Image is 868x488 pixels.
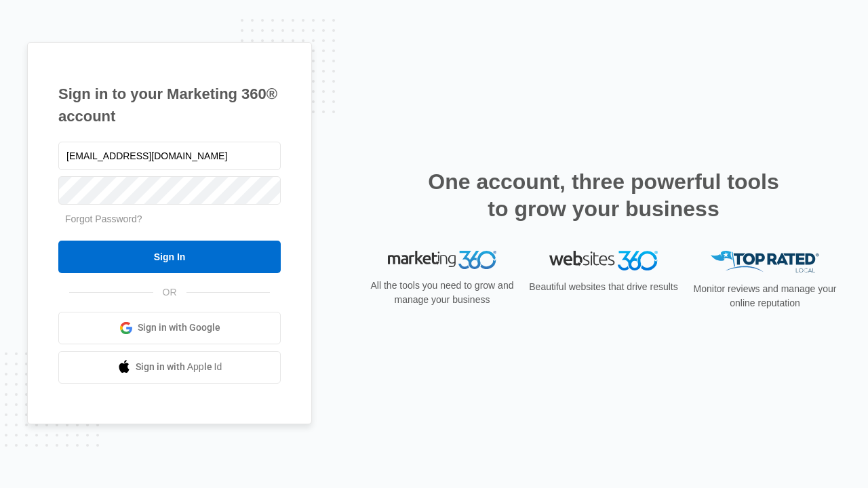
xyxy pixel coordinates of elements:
[528,280,679,294] p: Beautiful websites that drive results
[388,251,496,270] img: Marketing 360
[58,351,281,384] a: Sign in with Apple Id
[366,279,518,307] p: All the tools you need to grow and manage your business
[58,83,281,127] h1: Sign in to your Marketing 360® account
[58,312,281,344] a: Sign in with Google
[153,285,186,300] span: OR
[138,321,220,335] span: Sign in with Google
[136,360,222,374] span: Sign in with Apple Id
[689,282,841,310] p: Monitor reviews and manage your online reputation
[65,213,142,224] a: Forgot Password?
[58,142,281,170] input: Email
[549,251,658,270] img: Websites 360
[58,241,281,273] input: Sign In
[424,168,783,222] h2: One account, three powerful tools to grow your business
[711,251,819,273] img: Top Rated Local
